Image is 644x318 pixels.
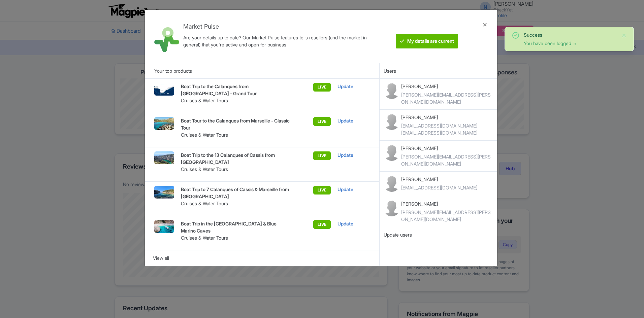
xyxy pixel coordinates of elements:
p: Boat Trip to the 13 Calanques of Cassis from [GEOGRAPHIC_DATA] [181,151,292,166]
div: View all [153,254,372,262]
img: motonave-pegaso-cala-gonone1_befnnj.avif [154,220,174,233]
btn: My details are current [396,34,458,48]
img: contact-b11cc6e953956a0c50a2f97983291f06.png [384,114,400,130]
div: Are your details up to date? Our Market Pulse features tells resellers (and the market in general... [183,34,377,48]
img: boat-trip-in-the-heart-of-the-calanques-small-trip-croisiere-marseille-calanques1_nygld2.avif [154,117,174,130]
div: [EMAIL_ADDRESS][DOMAIN_NAME] [401,129,477,136]
img: contact-b11cc6e953956a0c50a2f97983291f06.png [384,200,400,216]
p: Cruises & Water Tours [181,97,292,104]
p: [PERSON_NAME] [401,176,477,183]
p: Boat Trip to 7 Calanques of Cassis & Marseille from [GEOGRAPHIC_DATA] [181,186,292,200]
p: Boat Trip to the Calanques from [GEOGRAPHIC_DATA] - Grand Tour [181,83,292,97]
p: Boat Tour to the Calanques from Marseille - Classic Tour [181,117,292,131]
p: [PERSON_NAME] [401,145,493,152]
img: contact-b11cc6e953956a0c50a2f97983291f06.png [384,83,400,99]
img: contact-b11cc6e953956a0c50a2f97983291f06.png [384,176,400,192]
div: Update [337,151,370,159]
img: contact-b11cc6e953956a0c50a2f97983291f06.png [384,145,400,161]
div: Your top products [145,63,380,78]
div: Users [380,63,497,78]
div: [PERSON_NAME][EMAIL_ADDRESS][PERSON_NAME][DOMAIN_NAME] [401,91,493,105]
p: [PERSON_NAME] [401,200,493,207]
div: [PERSON_NAME][EMAIL_ADDRESS][PERSON_NAME][DOMAIN_NAME] [401,209,493,223]
div: You have been logged in [524,40,616,47]
div: [PERSON_NAME][EMAIL_ADDRESS][PERSON_NAME][DOMAIN_NAME] [401,153,493,167]
p: Cruises & Water Tours [181,200,292,207]
p: Cruises & Water Tours [181,131,292,138]
h4: Market Pulse [183,23,377,30]
img: Atlantide-Promenades-en-mer-Bandol-gallery-7-3_j9gvnc.avif [154,151,174,164]
div: [EMAIL_ADDRESS][DOMAIN_NAME] [401,184,477,191]
div: Update [337,83,370,90]
img: Atlantide-Promenades-en-mer-Bandol-gallery-6-3_ubujgf.avif [154,186,174,199]
div: Update users [384,231,493,239]
p: [PERSON_NAME] [401,83,493,90]
p: Cruises & Water Tours [181,234,292,241]
p: Cruises & Water Tours [181,166,292,173]
div: Success [524,31,616,38]
button: Close [621,31,627,39]
div: Update [337,117,370,125]
div: [EMAIL_ADDRESS][DOMAIN_NAME] [401,122,477,129]
p: Boat Trip in the [GEOGRAPHIC_DATA] & Blue Marino Caves [181,220,292,234]
img: boat-trip-in-the-heart-of-the-calanques-long-trip-croisiere-marseille-calanques10_qg1pnt.avif [154,83,174,96]
div: Update [337,220,370,227]
div: Update [337,186,370,193]
p: [PERSON_NAME] [401,114,477,121]
img: market_pulse-1-0a5220b3d29e4a0de46fb7534bebe030.svg [154,27,179,52]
